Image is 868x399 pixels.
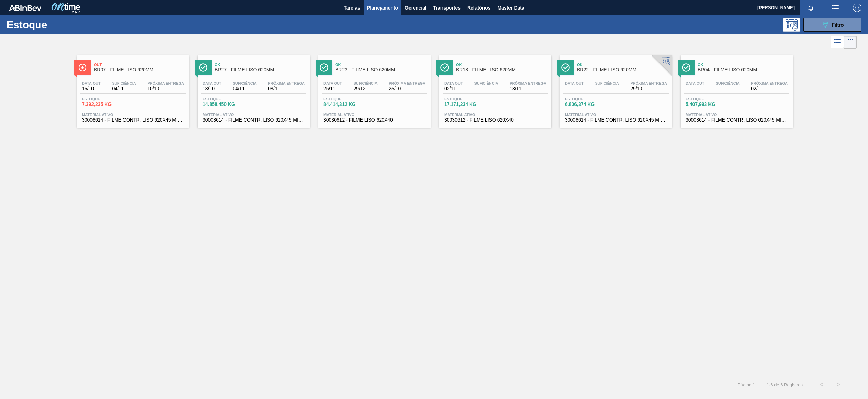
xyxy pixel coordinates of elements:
[203,102,250,107] span: 14.858,450 KG
[323,102,371,107] span: 84.414,312 KG
[675,50,796,128] a: ÍconeOkBR04 - FILME LISO 620MMData out-Suficiência-Próxima Entrega02/11Estoque5.407,993 KGMateria...
[630,81,667,85] span: Próxima Entrega
[577,63,669,67] span: Ok
[7,21,113,29] h1: Estoque
[698,67,789,73] span: BR04 - FILME LISO 620MM
[716,86,739,91] span: -
[440,63,449,72] img: Ícone
[565,117,667,123] span: 30008614 - FILME CONTR. LISO 620X45 MICRAS
[751,81,788,85] span: Próxima Entrega
[313,50,434,128] a: ÍconeOkBR23 - FILME LISO 620MMData out25/11Suficiência29/12Próxima Entrega25/10Estoque84.414,312 ...
[215,63,306,67] span: Ok
[444,86,463,91] span: 02/11
[147,86,184,91] span: 10/10
[320,63,328,72] img: Ícone
[497,4,524,12] span: Master Data
[203,117,305,123] span: 30008614 - FILME CONTR. LISO 620X45 MICRAS
[112,81,136,85] span: Suficiência
[405,4,427,12] span: Gerencial
[203,113,305,117] span: Material ativo
[82,86,101,91] span: 16/10
[78,63,87,72] img: Ícone
[565,86,584,91] span: -
[367,4,398,12] span: Planejamento
[831,36,844,49] div: Visão em Lista
[595,86,619,91] span: -
[686,86,704,91] span: -
[335,67,427,73] span: BR23 - FILME LISO 620MM
[444,81,463,85] span: Data out
[577,67,669,73] span: BR22 - FILME LISO 620MM
[555,50,675,128] a: ÍconeOkBR22 - FILME LISO 620MMData out-Suficiência-Próxima Entrega29/10Estoque6.806,374 KGMateria...
[353,86,377,91] span: 29/12
[716,81,739,85] span: Suficiência
[444,113,546,117] span: Material ativo
[112,86,136,91] span: 04/11
[323,81,342,85] span: Data out
[82,97,130,101] span: Estoque
[9,5,41,11] img: TNhmsLtSVTkK8tSr43FrP2fwEKptu5GPRR3wAAAABJRU5ErkJggg==
[203,97,250,101] span: Estoque
[199,63,207,72] img: Ícone
[561,63,570,72] img: Ícone
[565,97,613,101] span: Estoque
[215,67,306,73] span: BR27 - FILME LISO 620MM
[344,4,360,12] span: Tarefas
[751,86,788,91] span: 02/11
[434,50,555,128] a: ÍconeOkBR18 - FILME LISO 620MMData out02/11Suficiência-Próxima Entrega13/11Estoque17.171,234 KGMa...
[844,36,857,49] div: Visão em Cards
[268,86,305,91] span: 08/11
[323,86,342,91] span: 25/11
[832,22,844,28] span: Filtro
[233,81,256,85] span: Suficiência
[72,50,193,128] a: ÍconeOutBR07 - FILME LISO 620MMData out16/10Suficiência04/11Próxima Entrega10/10Estoque7.392,235 ...
[147,81,184,85] span: Próxima Entrega
[565,113,667,117] span: Material ativo
[444,97,492,101] span: Estoque
[335,63,427,67] span: Ok
[467,4,490,12] span: Relatórios
[82,117,184,123] span: 30008614 - FILME CONTR. LISO 620X45 MICRAS
[686,81,704,85] span: Data out
[444,117,546,123] span: 30030612 - FILME LISO 620X40
[233,86,256,91] span: 04/11
[389,81,425,85] span: Próxima Entrega
[686,102,733,107] span: 5.407,993 KG
[853,4,861,12] img: Logout
[831,4,839,12] img: userActions
[82,113,184,117] span: Material ativo
[738,382,755,387] span: Página : 1
[444,102,492,107] span: 17.171,234 KG
[813,376,830,393] button: <
[433,4,461,12] span: Transportes
[456,63,548,67] span: Ok
[783,18,800,32] div: Pogramando: nenhum usuário selecionado
[800,3,822,13] button: Notificações
[765,382,803,387] span: 1 - 6 de 6 Registros
[595,81,619,85] span: Suficiência
[686,97,733,101] span: Estoque
[456,67,548,73] span: BR18 - FILME LISO 620MM
[830,376,847,393] button: >
[323,97,371,101] span: Estoque
[682,63,690,72] img: Ícone
[353,81,377,85] span: Suficiência
[510,86,546,91] span: 13/11
[686,113,788,117] span: Material ativo
[82,102,130,107] span: 7.392,235 KG
[474,81,498,85] span: Suficiência
[630,86,667,91] span: 29/10
[474,86,498,91] span: -
[510,81,546,85] span: Próxima Entrega
[94,63,186,67] span: Out
[82,81,101,85] span: Data out
[803,18,861,32] button: Filtro
[94,67,186,73] span: BR07 - FILME LISO 620MM
[565,102,613,107] span: 6.806,374 KG
[193,50,313,128] a: ÍconeOkBR27 - FILME LISO 620MMData out18/10Suficiência04/11Próxima Entrega08/11Estoque14.858,450 ...
[565,81,584,85] span: Data out
[203,86,221,91] span: 18/10
[323,113,425,117] span: Material ativo
[323,117,425,123] span: 30030612 - FILME LISO 620X40
[686,117,788,123] span: 30008614 - FILME CONTR. LISO 620X45 MICRAS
